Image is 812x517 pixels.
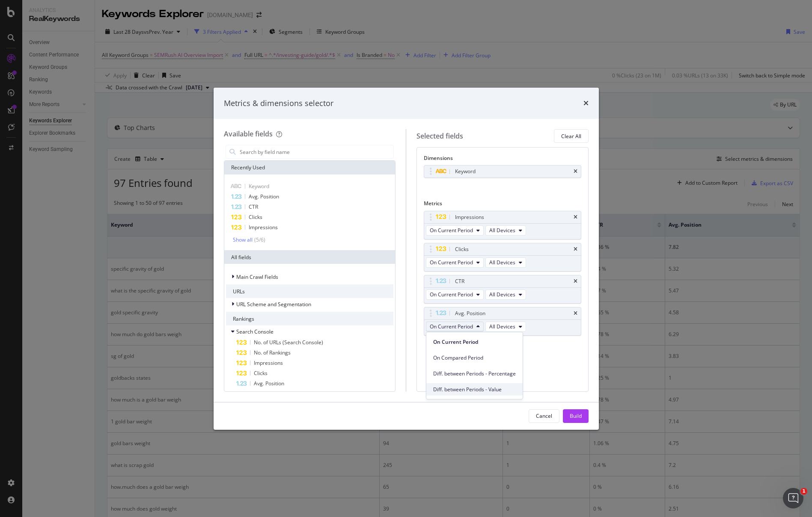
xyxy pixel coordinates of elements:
[254,359,283,366] span: Impressions
[233,237,253,243] div: Show all
[426,290,484,300] button: On Current Period
[224,250,396,264] div: All fields
[433,338,516,346] span: On Current Period
[416,131,463,141] div: Selected fields
[253,236,265,243] div: ( 5 / 6 )
[485,225,526,236] button: All Devices
[224,161,396,174] div: Recently Used
[214,88,599,430] div: modal
[249,213,262,221] span: Clicks
[430,259,473,266] span: On Current Period
[455,277,464,286] div: CTR
[254,349,291,356] span: No. of Rankings
[489,291,515,298] span: All Devices
[249,193,279,200] span: Avg. Position
[583,98,589,109] div: times
[426,257,484,268] button: On Current Period
[226,312,394,325] div: Rankings
[529,409,559,423] button: Cancel
[426,322,484,332] button: On Current Period
[424,165,581,178] div: Keywordtimes
[236,328,274,335] span: Search Console
[489,323,515,330] span: All Devices
[424,154,581,165] div: Dimensions
[570,412,582,420] div: Build
[574,311,577,316] div: times
[489,227,515,234] span: All Devices
[800,488,807,495] span: 1
[254,369,268,377] span: Clicks
[254,380,284,387] span: Avg. Position
[430,291,473,298] span: On Current Period
[554,129,589,143] button: Clear All
[424,307,581,336] div: Avg. PositiontimesOn Current PeriodAll Devices
[455,245,469,254] div: Clicks
[433,354,516,362] span: On Compared Period
[433,386,516,393] span: Diff. between Periods - Value
[455,167,476,176] div: Keyword
[574,279,577,284] div: times
[430,323,473,330] span: On Current Period
[226,284,394,298] div: URLs
[574,247,577,252] div: times
[563,409,589,423] button: Build
[424,275,581,304] div: CTRtimesOn Current PeriodAll Devices
[254,339,323,346] span: No. of URLs (Search Console)
[455,309,485,318] div: Avg. Position
[561,133,581,140] div: Clear All
[224,129,273,139] div: Available fields
[424,200,581,210] div: Metrics
[249,203,258,210] span: CTR
[783,488,803,508] iframe: Intercom live chat
[574,169,577,174] div: times
[236,273,278,281] span: Main Crawl Fields
[485,257,526,268] button: All Devices
[249,183,269,190] span: Keyword
[424,211,581,239] div: ImpressionstimesOn Current PeriodAll Devices
[249,224,278,231] span: Impressions
[430,227,473,234] span: On Current Period
[426,225,484,236] button: On Current Period
[433,370,516,378] span: Diff. between Periods - Percentage
[239,145,394,158] input: Search by field name
[224,98,333,109] div: Metrics & dimensions selector
[536,412,552,420] div: Cancel
[574,215,577,220] div: times
[489,259,515,266] span: All Devices
[485,322,526,332] button: All Devices
[424,243,581,272] div: ClickstimesOn Current PeriodAll Devices
[485,290,526,300] button: All Devices
[236,301,311,308] span: URL Scheme and Segmentation
[455,213,484,222] div: Impressions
